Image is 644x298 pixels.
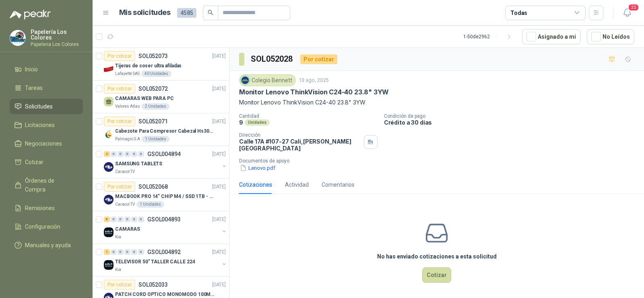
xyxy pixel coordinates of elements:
p: SOL052071 [138,119,168,124]
button: Cotizar [422,267,451,283]
p: Papelería Los Colores [31,29,83,40]
a: Por cotizarSOL052072[DATE] CAMARAS WEB PARA PCValores Atlas2 Unidades [93,81,229,113]
p: [DATE] [212,216,226,223]
button: Lenovo.pdf [239,164,276,172]
button: No Leídos [587,29,634,44]
button: Asignado a mi [522,29,580,44]
img: Company Logo [104,260,114,270]
div: 0 [111,249,117,255]
div: 1 Unidades [142,136,169,142]
p: Cantidad [239,113,378,119]
p: [DATE] [212,118,226,125]
a: Tareas [10,80,83,96]
p: CAMARAS WEB PARA PC [115,95,174,102]
div: 1 [104,249,110,255]
span: Configuración [25,222,60,231]
span: 20 [628,4,639,11]
p: MACBOOK PRO 14" CHIP M4 / SSD 1TB - 24 GB RAM [115,193,215,200]
p: [DATE] [212,85,226,93]
h3: SOL052028 [251,53,294,65]
p: Monitor Lenovo ThinkVision C24-40 23.8" 3YW [239,98,634,107]
div: Cotizaciones [239,180,272,189]
div: 2 Unidades [142,103,169,110]
div: Actividad [285,180,309,189]
p: CAMARAS [115,225,140,233]
a: Inicio [10,62,83,77]
img: Company Logo [104,162,114,172]
p: Documentos de apoyo [239,158,641,164]
div: Por cotizar [104,182,135,192]
div: 0 [118,151,124,157]
p: GSOL004893 [147,217,181,222]
p: Palmagro S.A [115,136,140,142]
h3: No has enviado cotizaciones a esta solicitud [377,252,497,261]
img: Company Logo [104,227,114,237]
div: 0 [124,217,130,222]
p: TELEVISOR 50" TALLER CALLE 224 [115,258,195,266]
p: [DATE] [212,52,226,60]
div: Todas [510,8,527,17]
div: Por cotizar [104,84,135,94]
img: Company Logo [104,195,114,204]
span: Negociaciones [25,139,62,148]
p: [DATE] [212,183,226,191]
div: Por cotizar [104,117,135,126]
span: Inicio [25,65,38,74]
div: 0 [138,217,144,222]
p: GSOL004892 [147,249,181,255]
span: Licitaciones [25,121,55,129]
div: 0 [118,217,124,222]
p: Kia [115,267,121,273]
a: Licitaciones [10,117,83,133]
p: Kia [115,234,121,240]
div: 0 [111,217,117,222]
div: Por cotizar [300,54,337,64]
p: Caracol TV [115,201,135,208]
div: 1 - 50 de 2962 [463,30,516,43]
a: 2 0 0 0 0 0 GSOL004894[DATE] Company LogoSAMSUNG TABLETSCaracol TV [104,149,227,175]
div: 0 [111,151,117,157]
span: Manuales y ayuda [25,241,71,250]
a: Solicitudes [10,99,83,114]
p: SOL052073 [138,53,168,59]
p: [DATE] [212,281,226,289]
div: Colegio Bennett [239,74,296,86]
p: Monitor Lenovo ThinkVision C24-40 23.8" 3YW [239,88,389,96]
div: 0 [131,217,137,222]
p: Caracol TV [115,169,135,175]
a: Manuales y ayuda [10,238,83,253]
span: Solicitudes [25,102,53,111]
a: Órdenes de Compra [10,173,83,197]
div: 1 Unidades [136,201,164,208]
a: Remisiones [10,200,83,216]
a: 1 0 0 0 0 0 GSOL004892[DATE] Company LogoTELEVISOR 50" TALLER CALLE 224Kia [104,247,227,273]
div: Por cotizar [104,51,135,61]
div: 6 [104,217,110,222]
div: 0 [138,151,144,157]
p: Valores Atlas [115,103,140,110]
p: SOL052068 [138,184,168,190]
p: [DATE] [212,150,226,158]
img: Company Logo [10,30,25,46]
a: Por cotizarSOL052073[DATE] Company LogoTijeras de coser ultra afiladasLafayette SAS40 Unidades [93,48,229,81]
p: SOL052072 [138,86,168,92]
p: Cabezote Para Compresor Cabezal Hs3065a Nuevo Marca 3hp [115,127,215,135]
p: 9 [239,119,243,126]
span: Órdenes de Compra [25,176,75,194]
a: 6 0 0 0 0 0 GSOL004893[DATE] Company LogoCAMARASKia [104,215,227,240]
p: Dirección [239,132,361,138]
span: Remisiones [25,204,55,213]
p: Papeleria Los Colores [31,42,83,47]
span: 4585 [177,8,196,18]
span: Cotizar [25,158,43,167]
button: 20 [620,6,634,20]
a: Negociaciones [10,136,83,151]
div: Por cotizar [104,280,135,290]
div: 0 [124,249,130,255]
img: Company Logo [241,76,250,85]
p: Crédito a 30 días [384,119,641,126]
a: Por cotizarSOL052068[DATE] Company LogoMACBOOK PRO 14" CHIP M4 / SSD 1TB - 24 GB RAMCaracol TV1 U... [93,179,229,211]
p: 13 ago, 2025 [299,77,329,84]
span: search [208,10,213,15]
div: 0 [131,249,137,255]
